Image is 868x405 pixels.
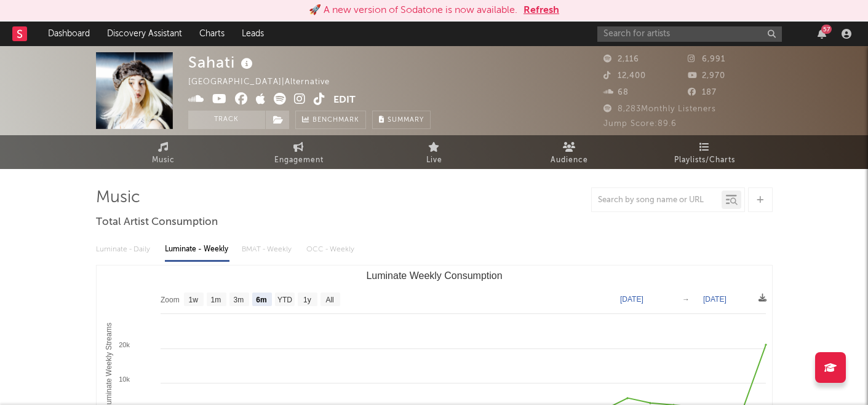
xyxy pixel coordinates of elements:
[119,341,130,348] text: 20k
[333,93,356,108] button: Edit
[592,195,722,205] input: Search by song name or URL
[233,296,244,304] text: 3m
[274,153,324,168] span: Engagement
[309,3,517,18] div: 🚀 A new version of Sodatone is now available.
[674,153,735,168] span: Playlists/Charts
[637,135,773,169] a: Playlists/Charts
[313,113,359,128] span: Benchmark
[426,153,442,168] span: Live
[367,135,502,169] a: Live
[188,52,256,73] div: Sahati
[603,120,677,128] span: Jump Score: 89.6
[603,72,646,80] span: 12,400
[152,153,175,168] span: Music
[277,296,292,304] text: YTD
[620,295,643,304] text: [DATE]
[502,135,637,169] a: Audience
[98,22,191,46] a: Discovery Assistant
[688,55,725,63] span: 6,991
[188,296,198,304] text: 1w
[96,135,231,169] a: Music
[821,25,832,34] div: 57
[688,72,725,80] span: 2,970
[388,117,424,124] span: Summary
[188,75,344,90] div: [GEOGRAPHIC_DATA] | Alternative
[551,153,588,168] span: Audience
[366,270,502,281] text: Luminate Weekly Consumption
[603,55,639,63] span: 2,116
[325,296,333,304] text: All
[372,111,431,129] button: Summary
[603,88,629,96] span: 68
[188,111,265,129] button: Track
[233,22,273,46] a: Leads
[688,88,717,96] span: 187
[597,26,782,42] input: Search for artists
[703,295,727,304] text: [DATE]
[603,105,716,113] span: 8,283 Monthly Listeners
[524,3,559,18] button: Refresh
[191,22,233,46] a: Charts
[96,215,218,230] span: Total Artist Consumption
[39,22,98,46] a: Dashboard
[165,239,229,260] div: Luminate - Weekly
[231,135,367,169] a: Engagement
[210,296,221,304] text: 1m
[119,376,130,383] text: 10k
[256,296,266,304] text: 6m
[161,296,180,304] text: Zoom
[295,111,366,129] a: Benchmark
[818,29,826,39] button: 57
[682,295,690,304] text: →
[303,296,311,304] text: 1y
